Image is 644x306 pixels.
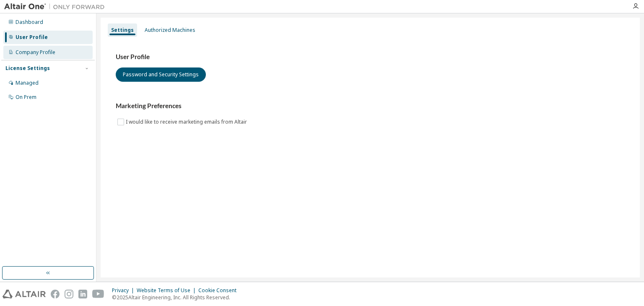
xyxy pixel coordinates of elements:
button: Password and Security Settings [116,67,206,82]
p: © 2025 Altair Engineering, Inc. All Rights Reserved. [112,294,241,301]
img: instagram.svg [65,290,73,298]
img: linkedin.svg [78,290,87,298]
img: facebook.svg [51,290,60,298]
img: youtube.svg [92,290,104,298]
div: Settings [111,27,134,34]
div: Dashboard [16,19,43,26]
div: Cookie Consent [198,287,241,294]
h3: Marketing Preferences [116,102,625,110]
div: Privacy [112,287,137,294]
div: Managed [16,80,39,86]
div: Website Terms of Use [137,287,198,294]
div: On Prem [16,94,36,101]
h3: User Profile [116,53,625,61]
div: Company Profile [16,49,55,56]
div: Authorized Machines [145,27,195,34]
div: License Settings [5,65,50,72]
img: altair_logo.svg [3,290,46,298]
div: User Profile [16,34,48,41]
label: I would like to receive marketing emails from Altair [126,117,249,127]
img: Altair One [4,3,109,11]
